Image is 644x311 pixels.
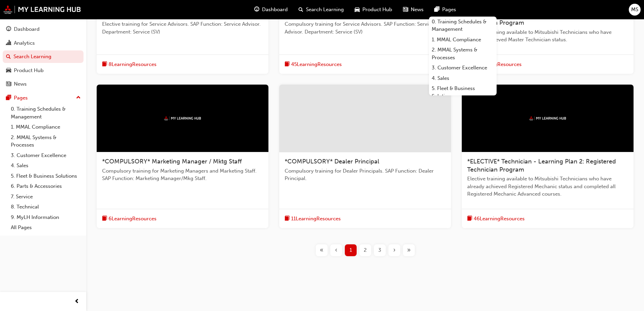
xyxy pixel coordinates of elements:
span: 6 Learning Resources [109,215,157,223]
a: 4. Sales [8,160,84,171]
button: book-icon11LearningResources [285,215,341,223]
span: car-icon [6,68,11,74]
button: Page 2 [358,244,373,256]
span: 8 Learning Resources [474,61,522,68]
div: Analytics [14,39,35,47]
a: Analytics [3,37,84,49]
span: *COMPULSORY* Marketing Manager / Mktg Staff [102,158,242,165]
button: Page 1 [343,244,358,256]
img: mmal [164,116,201,120]
button: Previous page [329,244,343,256]
span: Compulsory training for Dealer Principals. SAP Function: Dealer Principal. [285,167,446,182]
span: ‹ [335,246,337,254]
div: News [14,80,27,88]
a: 3. Customer Excellence [8,150,84,161]
span: Compulsory training for Service Advisors. SAP Function: Service Advisor. Department: Service (SV) [285,20,446,36]
a: mmal*COMPULSORY* Marketing Manager / Mktg StaffCompulsory training for Marketing Managers and Mar... [97,85,268,228]
button: Last page [402,244,416,256]
a: Dashboard [3,23,84,36]
span: News [411,6,424,14]
a: Product Hub [3,64,84,77]
a: 8. Technical [8,202,84,212]
a: 7. Service [8,192,84,202]
span: book-icon [467,215,472,223]
span: search-icon [299,5,303,14]
span: 46 Learning Resources [474,215,525,223]
span: MS [631,6,638,14]
span: news-icon [6,81,11,87]
a: search-iconSearch Learning [293,3,349,17]
a: pages-iconPages [429,3,461,17]
a: 1. MMAL Compliance [8,122,84,132]
a: *COMPULSORY* Dealer PrincipalCompulsory training for Dealer Principals. SAP Function: Dealer Prin... [279,85,451,228]
button: DashboardAnalyticsSearch LearningProduct HubNews [3,22,84,92]
span: chart-icon [6,40,11,46]
a: 9. MyLH Information [8,212,84,223]
button: book-icon6LearningResources [102,215,157,223]
button: Pages [3,92,84,104]
a: Search Learning [3,50,84,63]
span: » [407,246,411,254]
span: 8 Learning Resources [109,61,157,68]
span: Elective training available to Mitsubishi Technicians who have already achieved Registered Mechan... [467,175,628,198]
span: pages-icon [434,5,439,14]
span: book-icon [102,60,107,69]
span: Compulsory training for Marketing Managers and Marketing Staff. SAP Function: Marketing Manager/M... [102,167,263,182]
a: All Pages [8,222,84,233]
span: search-icon [6,54,11,60]
span: Product Hub [362,6,392,14]
a: 2. MMAL Systems & Processes [8,132,84,150]
span: Dashboard [262,6,288,14]
button: Next page [387,244,402,256]
a: 5. Fleet & Business Solutions [8,171,84,181]
span: pages-icon [6,95,11,101]
a: 3. Customer Excellence [429,63,497,73]
span: 11 Learning Resources [291,215,341,223]
span: Elective training for Service Advisors. SAP Function: Service Advisor. Department: Service (SV) [102,20,263,36]
span: 3 [378,246,381,254]
div: Product Hub [14,67,44,74]
button: MS [629,4,641,16]
button: book-icon45LearningResources [285,60,342,69]
div: Dashboard [14,25,40,33]
span: 45 Learning Resources [291,61,342,68]
span: Pages [442,6,456,14]
a: 4. Sales [429,73,497,84]
span: guage-icon [6,26,11,32]
a: news-iconNews [398,3,429,17]
span: 2 [364,246,367,254]
a: mmal [3,5,81,14]
a: News [3,78,84,90]
button: First page [314,244,329,256]
span: *COMPULSORY* Dealer Principal [285,158,379,165]
a: mmal*ELECTIVE* Technician - Learning Plan 2: Registered Technician ProgramElective training avail... [462,85,634,228]
span: « [320,246,324,254]
span: up-icon [76,93,81,102]
a: guage-iconDashboard [249,3,293,17]
button: Page 3 [373,244,387,256]
a: 1. MMAL Compliance [429,35,497,45]
a: car-iconProduct Hub [349,3,398,17]
a: 0. Training Schedules & Management [429,17,497,35]
button: book-icon46LearningResources [467,215,525,223]
a: 5. Fleet & Business Solutions [429,83,497,101]
span: *ELECTIVE* Technician - Learning Plan 2: Registered Technician Program [467,158,616,173]
span: Elective training available to Mitsubishi Technicians who have already achieved Master Technician... [467,28,628,44]
a: 0. Training Schedules & Management [8,104,84,122]
span: book-icon [102,215,107,223]
span: prev-icon [74,297,79,306]
span: guage-icon [254,5,259,14]
span: news-icon [403,5,408,14]
img: mmal [529,116,566,120]
span: car-icon [355,5,360,14]
span: Search Learning [306,6,344,14]
span: book-icon [285,60,290,69]
span: 1 [350,246,352,254]
button: book-icon8LearningResources [102,60,157,69]
a: 6. Parts & Accessories [8,181,84,192]
span: book-icon [285,215,290,223]
a: 2. MMAL Systems & Processes [429,45,497,63]
div: Pages [14,94,28,102]
span: › [393,246,396,254]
